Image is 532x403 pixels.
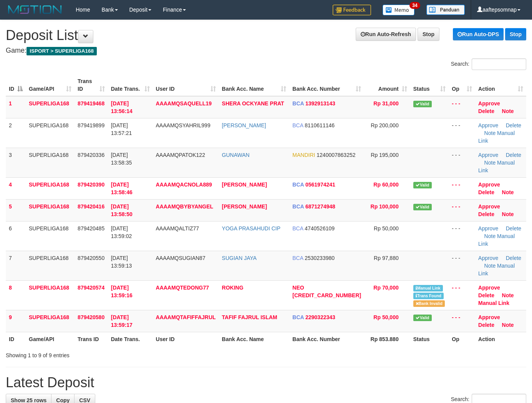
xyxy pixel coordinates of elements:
a: Delete [478,292,494,298]
a: Note [484,160,496,166]
span: Copy 2530233980 to clipboard [305,255,335,261]
span: [DATE] 13:59:16 [111,285,133,298]
th: Action: activate to sort column ascending [475,74,526,96]
img: Feedback.jpg [333,5,371,15]
span: AAAAMQSUGIAN87 [156,255,206,261]
span: BCA [292,203,304,210]
a: Delete [478,322,494,328]
a: Delete [478,211,494,217]
a: Delete [506,122,521,128]
a: Delete [506,255,521,261]
td: SUPERLIGA168 [26,310,75,332]
td: 1 [6,96,26,118]
td: - - - [449,96,475,118]
span: MANDIRI [292,152,315,158]
span: [DATE] 13:56:14 [111,100,133,114]
a: Note [484,263,496,269]
th: Date Trans. [108,332,153,346]
a: Approve [478,152,498,158]
span: 879420416 [78,203,104,210]
a: Approve [478,225,498,231]
td: - - - [449,251,475,280]
td: 2 [6,118,26,148]
th: Rp 853.880 [364,332,410,346]
a: Delete [478,108,494,114]
a: GUNAWAN [222,152,250,158]
a: Note [502,211,514,217]
span: BCA [292,255,303,261]
span: Copy 1240007863252 to clipboard [317,152,355,158]
a: Approve [478,100,500,107]
a: Approve [478,182,500,188]
a: Delete [478,189,494,195]
td: - - - [449,280,475,310]
label: Search: [451,58,526,70]
th: Status [410,332,449,346]
td: - - - [449,310,475,332]
th: User ID [153,332,219,346]
td: SUPERLIGA168 [26,221,75,251]
td: 6 [6,221,26,251]
span: AAAAMQACNOLA889 [156,182,212,188]
span: [DATE] 13:59:17 [111,314,133,328]
span: Copy 8110611146 to clipboard [305,122,335,128]
a: [PERSON_NAME] [222,203,267,210]
span: BCA [292,100,304,107]
a: Approve [478,314,500,320]
span: 34 [409,2,420,9]
td: SUPERLIGA168 [26,177,75,199]
span: Copy 2290322343 to clipboard [305,314,335,320]
h1: Latest Deposit [6,375,526,390]
a: Note [502,322,514,328]
span: NEO [292,285,304,291]
a: SUGIAN JAYA [222,255,257,261]
a: Run Auto-Refresh [356,28,416,41]
td: SUPERLIGA168 [26,118,75,148]
th: Amount: activate to sort column ascending [364,74,410,96]
a: Note [484,130,496,136]
a: Approve [478,285,500,291]
span: ISPORT > SUPERLIGA168 [27,47,97,55]
span: Bank is not match [413,300,445,307]
th: ID [6,332,26,346]
td: 8 [6,280,26,310]
th: Game/API: activate to sort column ascending [26,74,75,96]
span: [DATE] 13:58:35 [111,152,132,166]
th: Trans ID: activate to sort column ascending [75,74,108,96]
th: Action [475,332,526,346]
span: Valid transaction [413,315,432,321]
span: 879420550 [78,255,104,261]
a: Stop [418,28,439,41]
span: Rp 200,000 [371,122,398,128]
span: 879420485 [78,225,104,231]
span: BCA [292,314,304,320]
th: Status: activate to sort column ascending [410,74,449,96]
img: Button%20Memo.svg [383,5,415,15]
span: Manually Linked [413,285,443,291]
a: [PERSON_NAME] [222,182,267,188]
th: User ID: activate to sort column ascending [153,74,219,96]
span: Copy 1392913143 to clipboard [305,100,335,107]
h1: Deposit List [6,28,526,43]
span: [DATE] 13:58:50 [111,203,133,217]
span: BCA [292,122,303,128]
span: [DATE] 13:59:13 [111,255,132,269]
span: Rp 195,000 [371,152,398,158]
a: Delete [506,225,521,231]
span: AAAAMQTAFIFFAJRUL [156,314,216,320]
a: Delete [506,152,521,158]
td: SUPERLIGA168 [26,280,75,310]
td: 3 [6,148,26,177]
img: panduan.png [426,5,465,15]
span: AAAAMQBYBYANGEL [156,203,214,210]
td: - - - [449,118,475,148]
span: 879419468 [78,100,104,107]
a: Stop [505,28,526,40]
span: AAAAMQSYAHRIL999 [156,122,210,128]
span: Copy 4740526109 to clipboard [305,225,335,231]
td: 4 [6,177,26,199]
a: Run Auto-DPS [453,28,504,40]
a: Approve [478,203,500,210]
a: Approve [478,255,498,261]
span: Rp 70,000 [373,285,398,291]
